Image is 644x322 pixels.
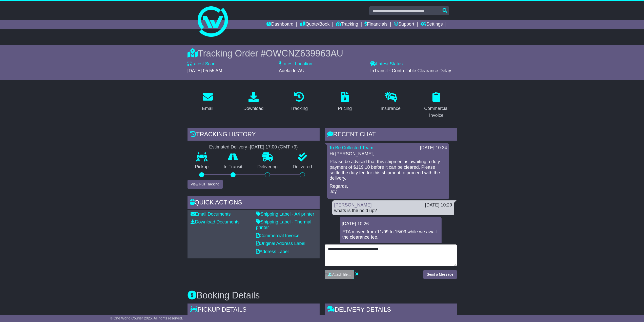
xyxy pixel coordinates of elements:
[216,164,250,170] p: In Transit
[421,20,443,29] a: Settings
[300,20,329,29] a: Quote/Book
[240,90,267,114] a: Download
[188,128,320,142] div: Tracking history
[330,184,447,195] p: Regards, Joy
[188,61,216,67] label: Latest Scan
[342,229,439,240] p: ETA moved from 11/09 to 15/09 while we await the clearance fee.
[188,164,216,170] p: Pickup
[419,105,453,119] div: Commercial Invoice
[423,270,456,279] button: Send a Message
[250,144,298,150] div: [DATE] 17:00 (GMT +9)
[110,316,183,320] span: © One World Courier 2025. All rights reserved.
[338,105,352,112] div: Pricing
[188,290,457,300] h3: Booking Details
[188,304,320,317] div: Pickup Details
[329,145,373,150] a: To Be Collected Team
[199,90,217,114] a: Email
[243,105,263,112] div: Download
[342,243,439,248] p: -Jemma
[364,20,387,29] a: Financials
[256,212,314,217] a: Shipping Label - A4 printer
[334,202,372,207] a: [PERSON_NAME]
[188,68,222,73] span: [DATE] 05:55 AM
[256,233,300,238] a: Commercial Invoice
[188,48,457,59] div: Tracking Order #
[188,196,320,210] div: Quick Actions
[370,61,403,67] label: Latest Status
[188,144,320,150] div: Estimated Delivery -
[202,105,213,112] div: Email
[188,180,223,189] button: View Full Tracking
[342,221,440,227] div: [DATE] 10:26
[336,20,358,29] a: Tracking
[330,151,447,157] p: Hi [PERSON_NAME],
[377,90,404,114] a: Insurance
[256,249,289,254] a: Address Label
[285,164,320,170] p: Delivered
[330,159,447,181] p: Please be advised that this shipment is awaiting a duty payment of $119.10 before it can be clear...
[416,90,457,121] a: Commercial Invoice
[279,68,304,73] span: Adelaide-AU
[250,164,285,170] p: Delivering
[279,61,312,67] label: Latest Location
[290,105,308,112] div: Tracking
[425,202,452,208] div: [DATE] 10:29
[420,145,447,151] div: [DATE] 10:34
[191,212,231,217] a: Email Documents
[256,219,311,230] a: Shipping Label - Thermal printer
[191,219,240,224] a: Download Documents
[334,208,452,214] div: whats is the hold up?
[370,68,451,73] span: InTransit - Controllable Clearance Delay
[266,48,343,59] span: OWCNZ639963AU
[394,20,414,29] a: Support
[325,128,457,142] div: RECENT CHAT
[266,20,294,29] a: Dashboard
[256,241,305,246] a: Original Address Label
[287,90,311,114] a: Tracking
[381,105,401,112] div: Insurance
[325,304,457,317] div: Delivery Details
[335,90,355,114] a: Pricing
